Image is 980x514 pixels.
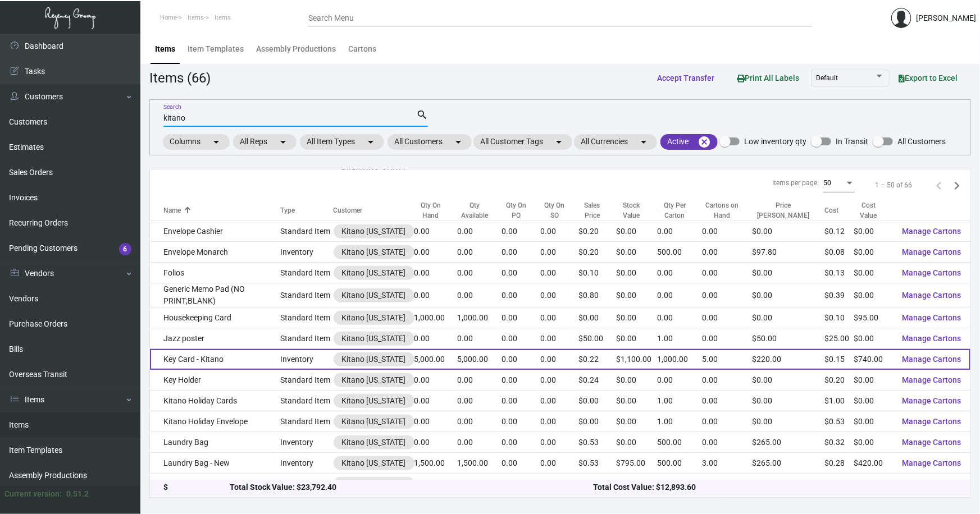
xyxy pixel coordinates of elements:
[188,43,244,55] div: Item Templates
[637,135,650,149] mat-icon: arrow_drop_down
[702,391,752,411] td: 0.00
[342,246,406,258] div: Kitano [US_STATE]
[457,328,502,349] td: 0.00
[414,201,458,221] div: Qty On Hand
[348,43,376,55] div: Cartons
[897,135,946,148] span: All Customers
[728,67,808,88] button: Print All Labels
[894,391,970,411] button: Manage Cartons
[540,411,578,432] td: 0.00
[616,242,658,263] td: $0.00
[280,263,334,283] td: Standard Item
[414,391,458,411] td: 0.00
[150,474,280,494] td: Letterhead Monarch
[579,370,616,391] td: $0.24
[658,221,702,242] td: 0.00
[280,242,334,263] td: Inventory
[457,391,502,411] td: 0.00
[891,8,911,28] img: admin@bootstrapmaster.com
[752,242,824,263] td: $97.80
[579,349,616,370] td: $0.22
[658,474,702,494] td: 500.00
[280,453,334,474] td: Inventory
[163,134,230,150] mat-chip: Columns
[894,242,970,262] button: Manage Cartons
[616,349,658,370] td: $1,100.00
[854,474,894,494] td: $0.00
[160,14,177,21] span: Home
[894,432,970,452] button: Manage Cartons
[416,108,428,122] mat-icon: search
[854,370,894,391] td: $0.00
[752,221,824,242] td: $0.00
[300,134,384,150] mat-chip: All Item Types
[452,135,465,149] mat-icon: arrow_drop_down
[702,328,752,349] td: 0.00
[457,349,502,370] td: 5,000.00
[824,221,854,242] td: $0.12
[916,12,976,24] div: [PERSON_NAME]
[457,201,502,221] div: Qty Available
[902,458,961,467] span: Manage Cartons
[824,370,854,391] td: $0.20
[342,267,406,279] div: Kitano [US_STATE]
[540,242,578,263] td: 0.00
[280,474,334,494] td: Standard Item
[948,176,966,194] button: Next page
[280,206,334,216] div: Type
[752,308,824,328] td: $0.00
[150,221,280,242] td: Envelope Cashier
[930,176,948,194] button: Previous page
[342,226,406,237] div: Kitano [US_STATE]
[702,411,752,432] td: 0.00
[752,201,824,221] div: Price [PERSON_NAME]
[579,391,616,411] td: $0.00
[752,349,824,370] td: $220.00
[702,221,752,242] td: 0.00
[854,242,894,263] td: $0.00
[280,370,334,391] td: Standard Item
[854,328,894,349] td: $0.00
[364,135,377,149] mat-icon: arrow_drop_down
[824,328,854,349] td: $25.00
[540,283,578,308] td: 0.00
[702,432,752,453] td: 0.00
[414,328,458,349] td: 0.00
[280,432,334,453] td: Inventory
[657,74,714,82] span: Accept Transfer
[502,432,540,453] td: 0.00
[854,308,894,328] td: $95.00
[737,74,799,82] span: Print All Labels
[875,180,912,190] div: 1 – 50 of 66
[502,411,540,432] td: 0.00
[502,328,540,349] td: 0.00
[894,370,970,390] button: Manage Cartons
[230,482,594,494] div: Total Stock Value: $23,792.40
[752,370,824,391] td: $0.00
[902,291,961,300] span: Manage Cartons
[256,43,336,55] div: Assembly Productions
[342,457,406,469] div: Kitano [US_STATE]
[66,488,89,500] div: 0.51.2
[698,135,711,149] mat-icon: cancel
[150,283,280,308] td: Generic Memo Pad (NO PRINT;BLANK)
[342,333,406,345] div: Kitano [US_STATE]
[658,328,702,349] td: 1.00
[414,201,448,221] div: Qty On Hand
[824,263,854,283] td: $0.13
[579,411,616,432] td: $0.00
[824,453,854,474] td: $0.28
[457,283,502,308] td: 0.00
[616,201,658,221] div: Stock Value
[854,263,894,283] td: $0.00
[616,474,658,494] td: $0.00
[414,221,458,242] td: 0.00
[457,453,502,474] td: 1,500.00
[579,283,616,308] td: $0.80
[902,355,961,364] span: Manage Cartons
[616,221,658,242] td: $0.00
[457,411,502,432] td: 0.00
[702,201,742,221] div: Cartons on Hand
[902,375,961,384] span: Manage Cartons
[540,391,578,411] td: 0.00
